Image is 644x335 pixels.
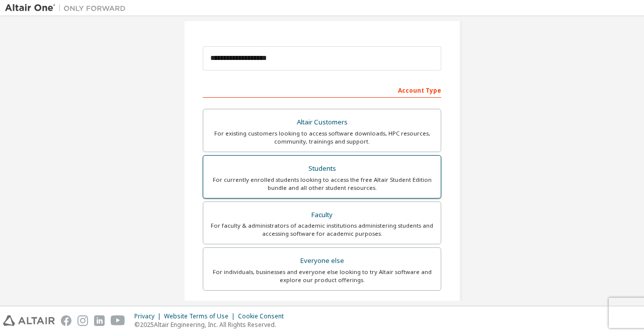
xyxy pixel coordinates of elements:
[238,312,290,320] div: Cookie Consent
[134,312,164,320] div: Privacy
[5,3,131,13] img: Altair One
[164,312,238,320] div: Website Terms of Use
[203,82,441,98] div: Account Type
[209,208,435,222] div: Faculty
[61,315,71,326] img: facebook.svg
[111,315,125,326] img: youtube.svg
[209,162,435,176] div: Students
[209,222,435,238] div: For faculty & administrators of academic institutions administering students and accessing softwa...
[77,315,88,326] img: instagram.svg
[209,254,435,268] div: Everyone else
[209,129,435,146] div: For existing customers looking to access software downloads, HPC resources, community, trainings ...
[209,268,435,284] div: For individuals, businesses and everyone else looking to try Altair software and explore our prod...
[209,115,435,129] div: Altair Customers
[3,315,55,326] img: altair_logo.svg
[94,315,105,326] img: linkedin.svg
[209,176,435,192] div: For currently enrolled students looking to access the free Altair Student Edition bundle and all ...
[134,320,290,329] p: © 2025 Altair Engineering, Inc. All Rights Reserved.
